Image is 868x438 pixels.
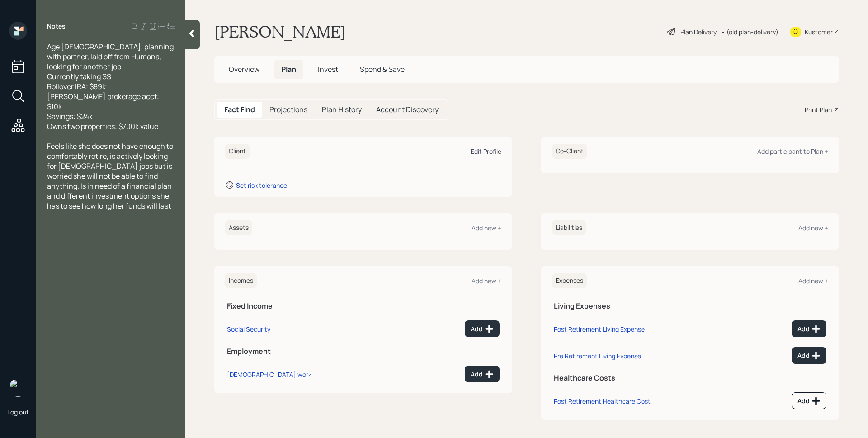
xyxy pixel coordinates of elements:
[322,105,362,114] h5: Plan History
[554,325,645,333] div: Post Retirement Living Expense
[360,64,405,74] span: Spend & Save
[47,42,175,131] span: Age [DEMOGRAPHIC_DATA], planning with partner, laid off from Humana, looking for another job Curr...
[472,276,501,285] div: Add new +
[214,22,346,42] h1: [PERSON_NAME]
[552,220,586,235] h6: Liabilities
[797,324,821,333] div: Add
[471,324,494,333] div: Add
[471,147,501,156] div: Edit Profile
[47,141,175,211] span: Feels like she does not have enough to comfortably retire, is actively looking for [DEMOGRAPHIC_D...
[471,370,494,379] div: Add
[227,302,500,310] h5: Fixed Income
[792,347,826,364] button: Add
[721,27,778,37] div: • (old plan-delivery)
[225,220,252,235] h6: Assets
[792,320,826,337] button: Add
[318,64,338,74] span: Invest
[797,351,821,360] div: Add
[797,396,821,405] div: Add
[225,273,257,288] h6: Incomes
[757,147,828,156] div: Add participant to Plan +
[805,27,833,37] div: Kustomer
[7,408,29,416] div: Log out
[472,224,501,232] div: Add new +
[225,144,250,159] h6: Client
[227,325,270,333] div: Social Security
[552,144,587,159] h6: Co-Client
[552,273,587,288] h6: Expenses
[224,105,255,114] h5: Fact Find
[554,397,651,405] div: Post Retirement Healthcare Cost
[554,374,826,382] h5: Healthcare Costs
[229,64,259,74] span: Overview
[805,105,832,114] div: Print Plan
[680,27,717,37] div: Plan Delivery
[554,302,826,310] h5: Living Expenses
[465,366,500,382] button: Add
[269,105,307,114] h5: Projections
[9,379,27,397] img: james-distasi-headshot.png
[281,64,296,74] span: Plan
[47,22,66,31] label: Notes
[554,352,641,360] div: Pre Retirement Living Expense
[227,370,311,379] div: [DEMOGRAPHIC_DATA] work
[465,320,500,337] button: Add
[798,276,828,285] div: Add new +
[236,181,287,190] div: Set risk tolerance
[798,224,828,232] div: Add new +
[792,392,826,409] button: Add
[227,347,500,356] h5: Employment
[376,105,439,114] h5: Account Discovery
